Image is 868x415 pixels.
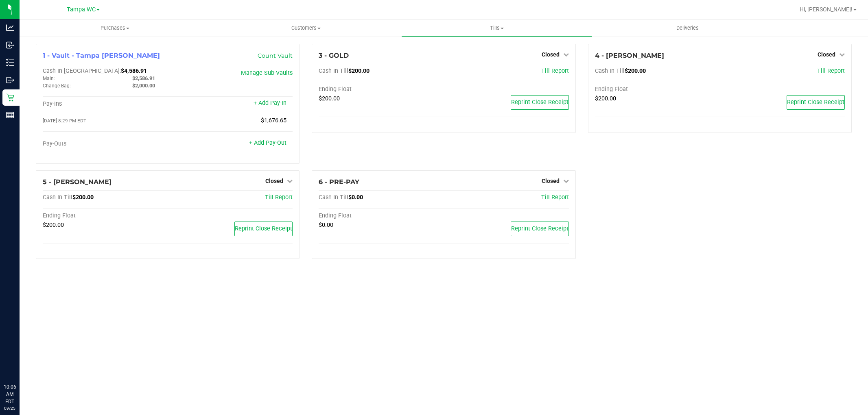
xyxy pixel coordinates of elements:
inline-svg: Reports [6,111,14,119]
a: Till Report [265,194,293,201]
span: 5 - [PERSON_NAME] [43,178,112,186]
a: Count Vault [258,52,293,59]
span: 3 - GOLD [319,52,349,59]
button: Reprint Close Receipt [234,222,293,236]
span: Change Bag: [43,83,71,89]
div: Ending Float [43,212,168,219]
span: Reprint Close Receipt [511,99,568,106]
span: $2,586.91 [132,75,155,81]
iframe: Resource center [8,350,33,374]
span: Closed [818,51,835,58]
span: Purchases [20,24,210,32]
div: Ending Float [319,86,444,93]
span: Closed [542,178,560,184]
inline-svg: Retail [6,93,14,102]
span: 4 - [PERSON_NAME] [595,52,664,59]
span: $200.00 [348,67,370,74]
button: Reprint Close Receipt [511,222,569,236]
span: $1,676.65 [261,117,286,124]
span: Customers [211,24,401,32]
button: Reprint Close Receipt [511,95,569,110]
span: Hi, [PERSON_NAME]! [800,6,853,13]
span: Cash In Till [595,67,625,74]
a: Manage Sub-Vaults [241,70,293,76]
p: 09/25 [4,405,16,411]
a: + Add Pay-Out [249,139,286,146]
div: Pay-Ins [43,100,168,108]
span: Closed [265,178,283,184]
span: Tills [402,24,592,32]
span: $200.00 [43,222,64,228]
div: Ending Float [595,86,720,93]
div: Ending Float [319,212,444,219]
a: Till Report [817,67,845,74]
span: Reprint Close Receipt [511,225,568,232]
span: Tampa WC [67,6,96,13]
a: Deliveries [592,20,783,37]
a: + Add Pay-In [254,100,286,106]
span: Cash In Till [319,194,348,201]
a: Tills [401,20,592,37]
span: 1 - Vault - Tampa [PERSON_NAME] [43,52,160,59]
span: $200.00 [595,95,616,102]
span: 6 - PRE-PAY [319,178,359,186]
span: $4,586.91 [121,67,147,74]
a: Till Report [541,194,569,201]
span: $200.00 [625,67,646,74]
span: [DATE] 8:29 PM EDT [43,118,86,124]
span: $0.00 [319,222,333,228]
span: Closed [542,51,560,58]
a: Purchases [20,20,210,37]
span: $2,000.00 [132,83,155,89]
a: Till Report [541,67,569,74]
span: $0.00 [348,194,363,201]
inline-svg: Outbound [6,76,14,84]
span: Cash In Till [43,194,72,201]
span: Deliveries [665,24,710,32]
inline-svg: Inbound [6,41,14,49]
span: Reprint Close Receipt [235,225,292,232]
button: Reprint Close Receipt [787,95,845,110]
a: Customers [210,20,401,37]
span: Main: [43,76,55,81]
span: Reprint Close Receipt [787,99,844,106]
inline-svg: Inventory [6,59,14,67]
div: Pay-Outs [43,140,168,148]
span: $200.00 [72,194,94,201]
span: Cash In Till [319,67,348,74]
span: $200.00 [319,95,340,102]
span: Cash In [GEOGRAPHIC_DATA]: [43,67,121,74]
p: 10:06 AM EDT [4,383,16,405]
inline-svg: Analytics [6,24,14,32]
